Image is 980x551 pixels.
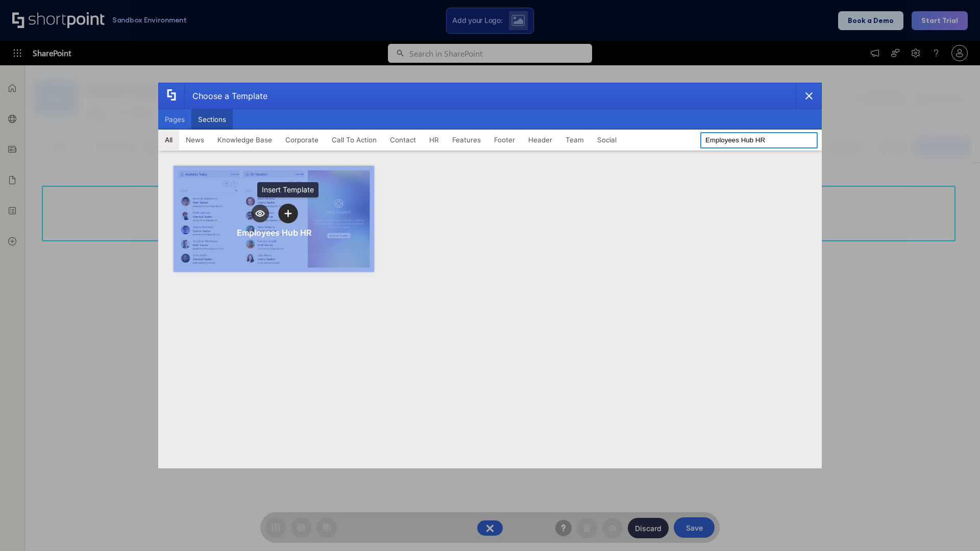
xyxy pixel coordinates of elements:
[158,130,179,150] button: All
[191,109,233,130] button: Sections
[179,130,211,150] button: News
[184,83,267,109] div: Choose a Template
[446,130,487,150] button: Features
[383,130,423,150] button: Contact
[700,132,818,148] input: Search
[237,228,311,238] div: Employees Hub HR
[279,130,325,150] button: Corporate
[158,109,191,130] button: Pages
[325,130,383,150] button: Call To Action
[158,83,822,468] div: template selector
[423,130,446,150] button: HR
[591,130,623,150] button: Social
[487,130,522,150] button: Footer
[559,130,591,150] button: Team
[522,130,559,150] button: Header
[211,130,279,150] button: Knowledge Base
[929,502,980,551] iframe: Chat Widget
